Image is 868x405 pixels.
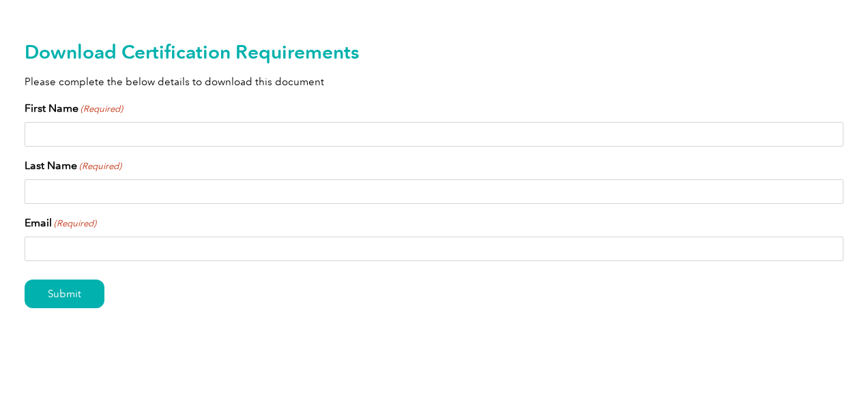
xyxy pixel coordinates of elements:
p: Please complete the below details to download this document [25,74,843,89]
h2: Download Certification Requirements [25,41,843,63]
label: Email [25,215,96,231]
label: Last Name [25,157,121,174]
label: First Name [25,100,123,117]
span: (Required) [78,160,122,173]
span: (Required) [53,217,97,230]
span: (Required) [80,102,124,116]
input: Submit [25,280,104,308]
